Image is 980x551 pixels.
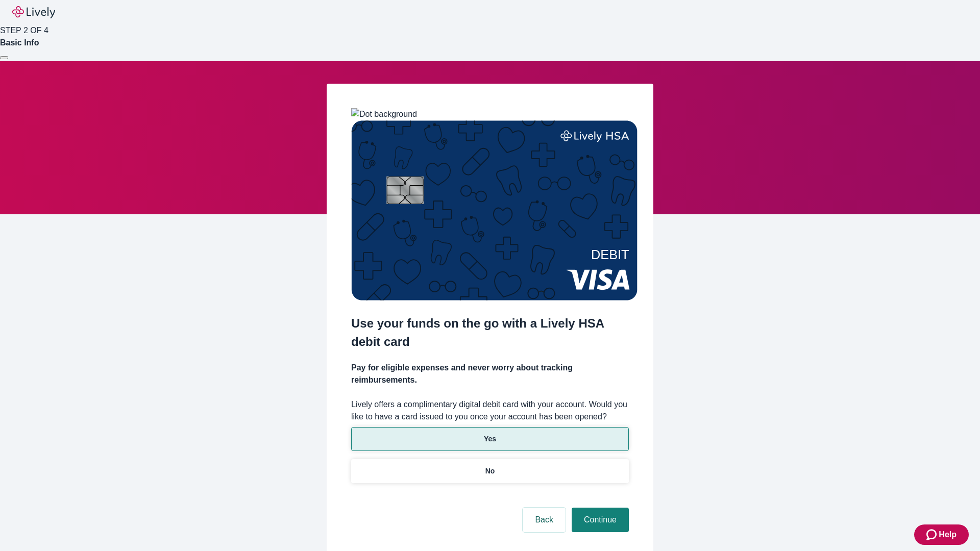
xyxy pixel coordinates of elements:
[523,508,566,532] button: Back
[351,459,629,483] button: No
[351,398,629,423] label: Lively offers a complimentary digital debit card with your account. Would you like to have a card...
[351,427,629,451] button: Yes
[351,362,629,386] h4: Pay for eligible expenses and never worry about tracking reimbursements.
[572,508,629,532] button: Continue
[939,529,957,541] span: Help
[485,466,495,477] p: No
[351,120,638,300] img: Debit card
[484,434,496,444] p: Yes
[914,524,969,545] button: Zendesk support iconHelp
[12,6,55,18] img: Lively
[351,314,629,351] h2: Use your funds on the go with a Lively HSA debit card
[351,108,417,120] img: Dot background
[926,529,939,541] svg: Zendesk support icon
